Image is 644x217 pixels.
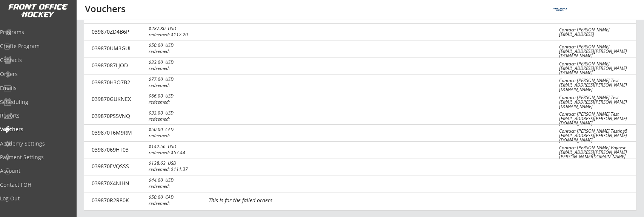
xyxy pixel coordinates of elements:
div: Contact: [PERSON_NAME] Test [EMAIL_ADDRESS][PERSON_NAME][DOMAIN_NAME] [559,95,632,109]
div: Contact: [PERSON_NAME] [EMAIL_ADDRESS] [559,28,632,37]
div: Contact: [PERSON_NAME] Test [EMAIL_ADDRESS][PERSON_NAME][DOMAIN_NAME] [559,78,632,92]
div: 039870GUKNEX [92,96,144,102]
div: redeemed: [149,201,199,206]
div: This is for the failed orders [209,197,548,205]
div: 03987087LJOD [92,63,144,68]
div: Contact: [PERSON_NAME] Testing5 [EMAIL_ADDRESS][PERSON_NAME][DOMAIN_NAME] [559,129,632,143]
div: Contact: [PERSON_NAME] Paytest [EMAIL_ADDRESS][PERSON_NAME][PERSON_NAME][DOMAIN_NAME] [559,146,632,159]
div: Contact: [PERSON_NAME] [EMAIL_ADDRESS][PERSON_NAME][DOMAIN_NAME] [559,62,632,75]
div: 039870H3O7B2 [92,80,144,85]
div: 03987069HT03 [92,147,144,152]
div: redeemed: [149,49,199,54]
div: 039870UM3GUL [92,46,144,51]
div: $287.80 USD [149,26,201,31]
div: 039870EVQSSS [92,164,144,169]
div: redeemed: [149,100,199,104]
div: redeemed: [149,117,199,121]
div: 039870T6M9RM [92,130,144,135]
div: $66.00 USD [149,94,201,98]
div: redeemed: $112.20 [149,33,199,37]
div: redeemed: [149,83,199,88]
div: $138.63 USD [149,161,201,166]
div: redeemed: [149,184,199,189]
div: $77.00 USD [149,77,201,82]
div: redeemed: [149,133,199,138]
div: redeemed: $57.44 [149,150,199,155]
div: 039870X4NIHN [92,181,144,186]
div: 039870R2R80K [92,198,144,203]
div: $44.00 USD [149,178,201,183]
div: redeemed: [149,66,199,71]
div: Contact: [PERSON_NAME] Test [EMAIL_ADDRESS][PERSON_NAME][DOMAIN_NAME] [559,112,632,126]
div: $50.00 CAD [149,127,201,132]
div: $33.00 USD [149,60,201,65]
div: $142.56 USD [149,144,201,149]
div: 039870ZD4B6P [92,29,144,34]
div: redeemed: [149,15,199,20]
div: redeemed: $111.37 [149,167,199,172]
div: $33.00 USD [149,111,201,115]
div: $50.00 CAD [149,195,201,200]
div: Contact: [PERSON_NAME] [EMAIL_ADDRESS][PERSON_NAME][DOMAIN_NAME] [559,45,632,58]
div: 039870PS5VNQ [92,113,144,119]
div: $50.00 USD [149,43,201,48]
